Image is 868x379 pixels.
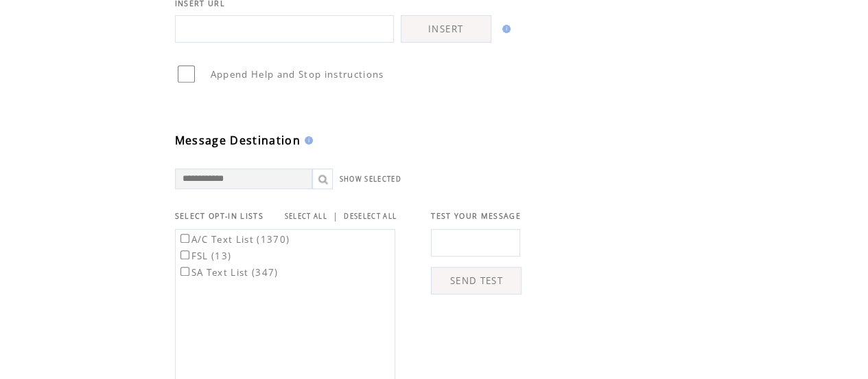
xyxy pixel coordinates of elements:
input: A/C Text List (1370) [180,234,189,243]
span: Append Help and Stop instructions [211,68,384,80]
a: SEND TEST [431,267,521,294]
label: A/C Text List (1370) [178,233,290,246]
span: Message Destination [175,133,301,148]
img: help.gif [498,25,511,33]
label: SA Text List (347) [178,266,279,279]
input: FSL (13) [180,250,189,259]
span: SELECT OPT-IN LISTS [175,211,263,221]
a: SHOW SELECTED [340,175,401,184]
label: FSL (13) [178,250,232,262]
span: | [333,210,338,222]
input: SA Text List (347) [180,267,189,276]
img: help.gif [301,136,313,144]
a: DESELECT ALL [344,212,397,221]
a: INSERT [401,15,491,43]
a: SELECT ALL [285,212,327,221]
span: TEST YOUR MESSAGE [431,211,521,221]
